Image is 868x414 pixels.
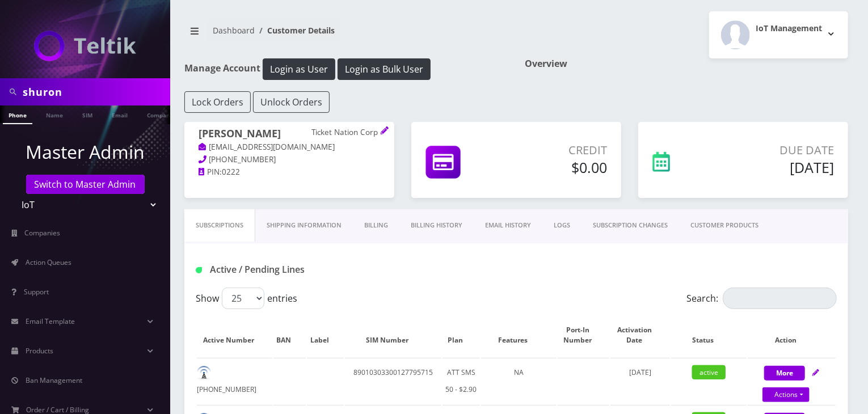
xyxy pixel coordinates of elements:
[345,314,441,357] th: SIM Number: activate to sort column ascending
[508,159,607,176] h5: $0.00
[273,314,306,357] th: BAN: activate to sort column ascending
[23,81,167,103] input: Search in Company
[184,209,255,242] a: Subscriptions
[719,159,834,176] h5: [DATE]
[481,358,557,404] td: NA
[196,267,202,273] img: Active / Pending Lines
[184,19,508,51] nav: breadcrumb
[443,314,480,357] th: Plan: activate to sort column ascending
[26,375,82,385] span: Ban Management
[679,209,770,242] a: CUSTOMER PRODUCTS
[197,314,272,357] th: Active Number: activate to sort column ascending
[474,209,542,242] a: EMAIL HISTORY
[26,346,53,356] span: Products
[199,167,222,178] a: PIN:
[26,316,75,326] span: Email Template
[260,62,338,74] a: Login as User
[40,105,69,123] a: Name
[209,154,276,164] span: [PHONE_NUMBER]
[222,288,264,309] select: Showentries
[762,387,810,402] a: Actions
[756,24,822,33] h2: IoT Management
[311,128,380,138] p: Ticket Nation Corp
[263,58,335,80] button: Login as User
[671,314,747,357] th: Status: activate to sort column ascending
[629,367,651,377] span: [DATE]
[582,209,679,242] a: SUBSCRIPTION CHANGES
[525,58,848,69] h1: Overview
[26,257,71,267] span: Action Queues
[25,228,61,238] span: Companies
[338,58,431,80] button: Login as Bulk User
[196,288,297,309] label: Show entries
[748,314,836,357] th: Action: activate to sort column ascending
[764,366,805,381] button: More
[399,209,474,242] a: Billing History
[709,11,848,58] button: IoT Management
[558,314,609,357] th: Port-In Number: activate to sort column ascending
[353,209,399,242] a: Billing
[481,314,557,357] th: Features: activate to sort column ascending
[723,288,837,309] input: Search:
[213,25,255,36] a: Dashboard
[199,128,380,141] h1: [PERSON_NAME]
[197,358,272,404] td: [PHONE_NUMBER]
[307,314,344,357] th: Label: activate to sort column ascending
[345,358,441,404] td: 89010303300127795715
[184,91,251,113] button: Lock Orders
[542,209,582,242] a: LOGS
[255,24,335,36] li: Customer Details
[338,62,431,74] a: Login as Bulk User
[255,209,353,242] a: Shipping Information
[26,175,145,194] a: Switch to Master Admin
[106,105,133,123] a: Email
[34,31,136,61] img: IoT
[686,288,837,309] label: Search:
[197,366,211,380] img: default.png
[24,287,49,297] span: Support
[77,105,98,123] a: SIM
[196,264,398,275] h1: Active / Pending Lines
[3,105,32,124] a: Phone
[719,142,834,159] p: Due Date
[222,167,240,177] span: 0222
[253,91,330,113] button: Unlock Orders
[508,142,607,159] p: Credit
[141,105,179,123] a: Company
[443,358,480,404] td: ATT SMS 50 - $2.90
[199,142,335,153] a: [EMAIL_ADDRESS][DOMAIN_NAME]
[692,365,726,379] span: active
[610,314,670,357] th: Activation Date: activate to sort column ascending
[184,58,508,80] h1: Manage Account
